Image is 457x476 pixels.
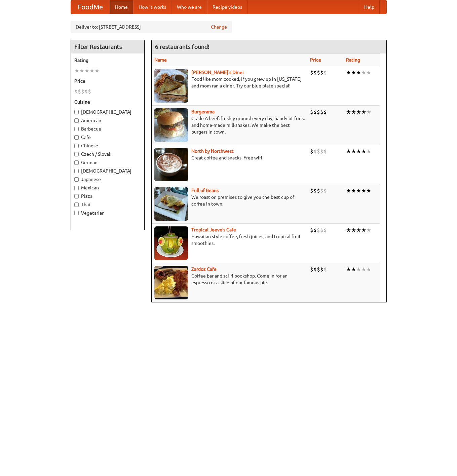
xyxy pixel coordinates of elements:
[74,168,141,174] label: [DEMOGRAPHIC_DATA]
[366,187,371,194] li: ★
[74,152,79,156] input: Czech / Slovak
[323,69,327,76] li: $
[317,69,320,76] li: $
[313,69,317,76] li: $
[191,148,234,154] b: North by Northwest
[191,266,217,272] b: Zardoz Cafe
[313,148,317,155] li: $
[356,69,361,76] li: ★
[323,108,327,116] li: $
[313,108,317,116] li: $
[320,266,323,273] li: $
[172,0,207,14] a: Who we are
[366,148,371,155] li: ★
[74,134,141,141] label: Cafe
[356,226,361,234] li: ★
[310,57,321,63] a: Price
[154,76,305,89] p: Food like mom cooked, if you grew up in [US_STATE] and mom ran a diner. Try our blue plate special!
[74,151,141,157] label: Czech / Slovak
[154,266,188,299] img: zardoz.jpg
[74,193,141,199] label: Pizza
[207,0,247,14] a: Recipe videos
[310,266,313,273] li: $
[154,108,188,142] img: burgerama.jpg
[317,108,320,116] li: $
[356,266,361,273] li: ★
[74,135,79,140] input: Cafe
[74,78,141,84] h5: Price
[74,211,79,215] input: Vegetarian
[361,69,366,76] li: ★
[310,226,313,234] li: $
[110,0,133,14] a: Home
[78,88,81,95] li: $
[191,188,219,193] a: Full of Beans
[74,186,79,190] input: Mexican
[346,266,351,273] li: ★
[323,148,327,155] li: $
[71,40,144,53] h4: Filter Restaurants
[361,187,366,194] li: ★
[356,108,361,116] li: ★
[71,0,110,14] a: FoodMe
[154,187,188,221] img: beans.jpg
[356,148,361,155] li: ★
[74,203,79,207] input: Thai
[317,226,320,234] li: $
[361,266,366,273] li: ★
[366,266,371,273] li: ★
[323,266,327,273] li: $
[154,226,188,260] img: jeeves.jpg
[74,194,79,198] input: Pizza
[320,226,323,234] li: $
[320,187,323,194] li: $
[74,67,79,74] li: ★
[191,70,244,75] a: [PERSON_NAME]'s Diner
[155,43,210,50] ng-pluralize: 6 restaurants found!
[346,69,351,76] li: ★
[361,108,366,116] li: ★
[323,226,327,234] li: $
[74,99,141,105] h5: Cuisine
[361,148,366,155] li: ★
[320,148,323,155] li: $
[74,184,141,191] label: Mexican
[74,118,79,123] input: American
[74,169,79,173] input: [DEMOGRAPHIC_DATA]
[74,177,79,182] input: Japanese
[317,266,320,273] li: $
[356,187,361,194] li: ★
[74,110,79,114] input: [DEMOGRAPHIC_DATA]
[84,88,88,95] li: $
[366,226,371,234] li: ★
[74,109,141,115] label: [DEMOGRAPHIC_DATA]
[191,109,215,114] a: Burgerama
[154,57,167,63] a: Name
[346,108,351,116] li: ★
[154,69,188,103] img: sallys.jpg
[94,67,100,74] li: ★
[361,226,366,234] li: ★
[310,108,313,116] li: $
[320,69,323,76] li: $
[74,144,79,148] input: Chinese
[88,88,91,95] li: $
[359,0,380,14] a: Help
[74,125,141,132] label: Barbecue
[74,127,79,131] input: Barbecue
[320,108,323,116] li: $
[366,69,371,76] li: ★
[81,88,84,95] li: $
[154,233,305,247] p: Hawaiian style coffee, fresh juices, and tropical fruit smoothies.
[191,227,236,232] a: Tropical Jeeve's Cafe
[74,142,141,149] label: Chinese
[310,69,313,76] li: $
[346,226,351,234] li: ★
[89,67,94,74] li: ★
[346,148,351,155] li: ★
[351,266,356,273] li: ★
